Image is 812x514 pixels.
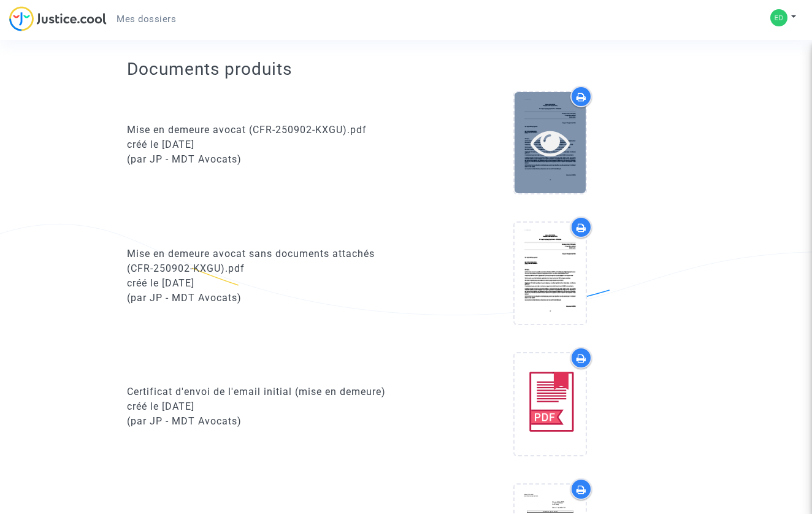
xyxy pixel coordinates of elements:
div: créé le [DATE] [127,276,397,291]
img: 864747be96bc1036b08db1d8462fa561 [770,9,787,26]
div: Mise en demeure avocat (CFR-250902-KXGU).pdf [127,123,397,137]
div: créé le [DATE] [127,137,397,152]
div: Certificat d'envoi de l'email initial (mise en demeure) [127,385,397,399]
div: (par JP - MDT Avocats) [127,291,397,305]
div: (par JP - MDT Avocats) [127,152,397,167]
div: (par JP - MDT Avocats) [127,414,397,429]
a: Mes dossiers [107,10,186,28]
div: créé le [DATE] [127,399,397,414]
span: Mes dossiers [117,13,176,25]
div: Mise en demeure avocat sans documents attachés (CFR-250902-KXGU).pdf [127,247,397,276]
h2: Documents produits [127,58,686,80]
img: jc-logo.svg [9,6,107,31]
